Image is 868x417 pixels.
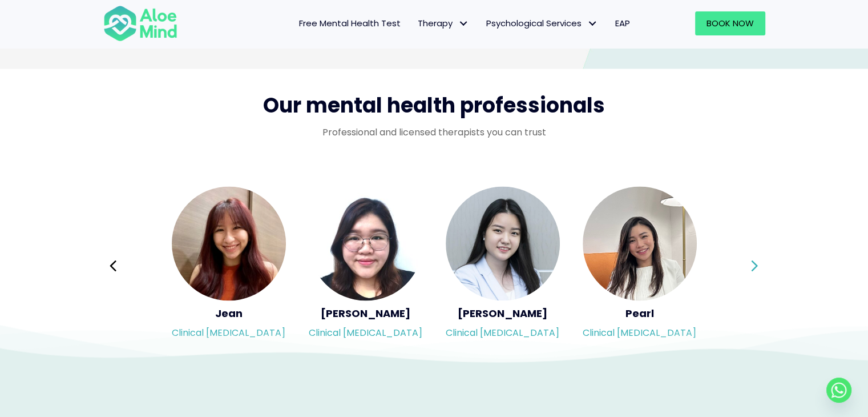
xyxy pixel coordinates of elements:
[309,185,423,346] div: Slide 12 of 3
[409,11,478,35] a: TherapyTherapy: submenu
[478,11,607,35] a: Psychological ServicesPsychological Services: submenu
[263,91,605,120] span: Our mental health professionals
[172,186,286,300] img: <h5>Jean</h5><p>Clinical psychologist</p>
[309,186,423,300] img: <h5>Wei Shan</h5><p>Clinical psychologist</p>
[172,306,286,320] h5: Jean
[299,17,401,29] span: Free Mental Health Test
[583,185,697,346] div: Slide 14 of 3
[607,11,639,35] a: EAP
[418,17,469,29] span: Therapy
[309,186,423,345] a: <h5>Wei Shan</h5><p>Clinical psychologist</p> [PERSON_NAME]Clinical [MEDICAL_DATA]
[103,126,765,139] p: Professional and licensed therapists you can trust
[192,11,639,35] nav: Menu
[103,5,177,42] img: Aloe mind Logo
[446,306,560,320] h5: [PERSON_NAME]
[584,15,601,32] span: Psychological Services: submenu
[446,185,560,346] div: Slide 13 of 3
[172,186,286,345] a: <h5>Jean</h5><p>Clinical psychologist</p> JeanClinical [MEDICAL_DATA]
[446,186,560,300] img: <h5>Yen Li</h5><p>Clinical psychologist</p>
[446,186,560,345] a: <h5>Yen Li</h5><p>Clinical psychologist</p> [PERSON_NAME]Clinical [MEDICAL_DATA]
[826,378,851,403] a: Whatsapp
[583,186,697,345] a: <h5>Pearl</h5><p>Clinical psychologist</p> PearlClinical [MEDICAL_DATA]
[706,17,754,29] span: Book Now
[455,15,472,32] span: Therapy: submenu
[172,185,286,346] div: Slide 11 of 3
[486,17,598,29] span: Psychological Services
[695,11,765,35] a: Book Now
[290,11,409,35] a: Free Mental Health Test
[615,17,630,29] span: EAP
[583,306,697,320] h5: Pearl
[583,186,697,300] img: <h5>Pearl</h5><p>Clinical psychologist</p>
[309,306,423,320] h5: [PERSON_NAME]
